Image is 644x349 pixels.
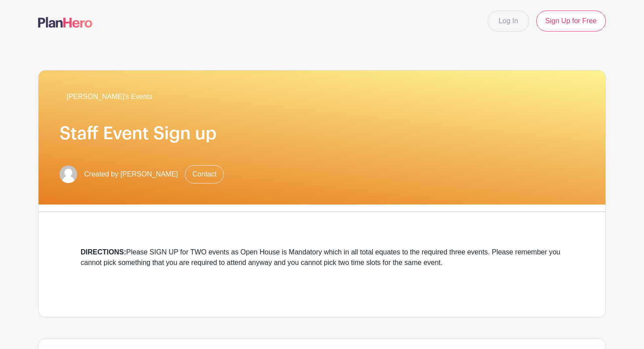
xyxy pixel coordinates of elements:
div: Please SIGN UP for TWO events as Open House is Mandatory which in all total equates to the requir... [81,247,563,268]
a: Sign Up for Free [536,11,606,32]
span: [PERSON_NAME]'s Events [67,92,152,102]
img: default-ce2991bfa6775e67f084385cd625a349d9dcbb7a52a09fb2fda1e96e2d18dcdb.png [60,166,77,183]
span: Created by [PERSON_NAME] [84,169,178,180]
strong: DIRECTIONS: [81,248,126,256]
h1: Staff Event Sign up [60,123,584,144]
a: Log In [488,11,529,32]
img: logo-507f7623f17ff9eddc593b1ce0a138ce2505c220e1c5a4e2b4648c50719b7d32.svg [38,17,92,28]
a: Contact [185,165,224,183]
